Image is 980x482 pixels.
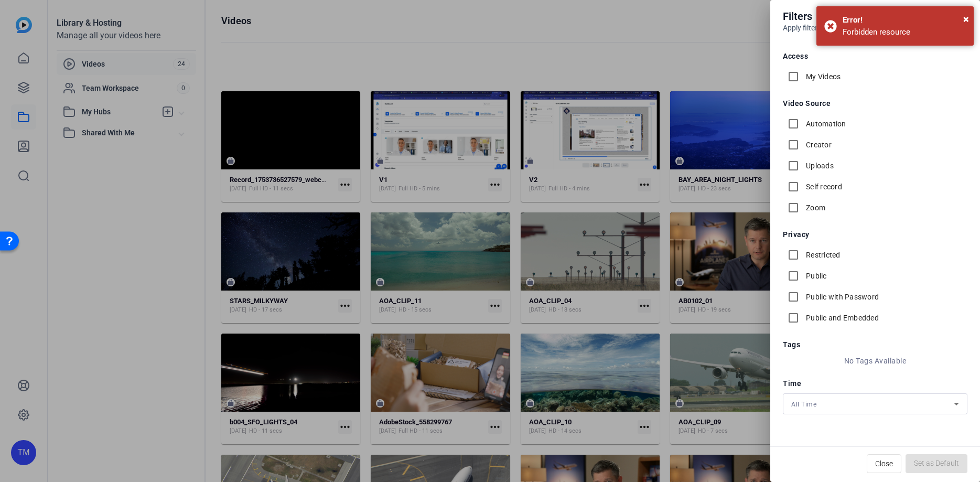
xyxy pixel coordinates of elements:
label: Self record [804,181,842,192]
label: Creator [804,140,832,150]
h5: Time [783,380,967,387]
button: Close [963,11,969,27]
label: Restricted [804,250,841,260]
div: Error! [843,14,966,26]
label: Public and Embedded [804,313,879,323]
h5: Video Source [783,100,967,107]
h5: Privacy [783,231,967,238]
p: No Tags Available [783,355,967,367]
label: Automation [804,119,846,129]
label: Zoom [804,202,825,213]
label: Public [804,271,827,281]
button: Close [867,454,901,473]
div: Forbidden resource [843,26,966,38]
h5: Access [783,52,967,60]
h5: Tags [783,341,967,348]
h4: Filters [783,8,967,24]
span: × [963,13,969,25]
h6: Apply filters to videos [783,24,967,31]
label: Public with Password [804,292,879,302]
label: Uploads [804,160,834,171]
label: My Videos [804,71,841,82]
span: All Time [791,401,816,408]
span: Close [875,454,893,474]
